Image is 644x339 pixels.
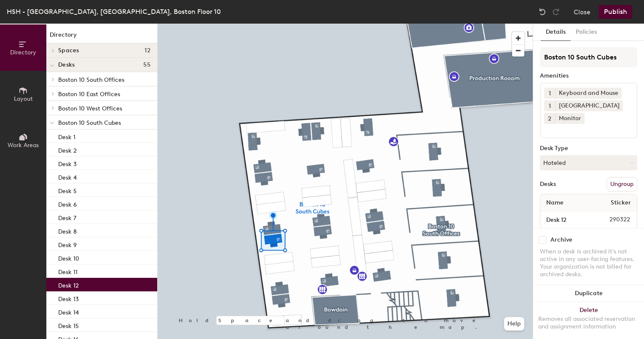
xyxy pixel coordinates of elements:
[58,212,76,222] p: Desk 7
[10,49,36,56] span: Directory
[599,5,632,19] button: Publish
[58,199,77,208] p: Desk 6
[58,293,79,303] p: Desk 13
[571,24,602,41] button: Policies
[58,253,79,262] p: Desk 10
[606,195,635,210] span: Sticker
[58,105,122,112] span: Boston 10 West Offices
[58,47,79,54] span: Spaces
[58,119,121,126] span: Boston 10 South Cubes
[550,237,572,243] div: Archive
[549,102,551,110] span: 1
[58,158,77,168] p: Desk 3
[555,113,585,124] div: Monitor
[549,89,551,98] span: 1
[14,95,33,102] span: Layout
[58,172,77,181] p: Desk 4
[542,214,589,226] input: Unnamed desk
[143,62,150,68] span: 55
[544,113,555,124] button: 2
[606,177,637,191] button: Ungroup
[548,114,551,123] span: 2
[541,24,571,41] button: Details
[58,62,75,68] span: Desks
[540,248,637,278] div: When a desk is archived it's not active in any user-facing features. Your organization is not bil...
[145,47,150,54] span: 12
[58,76,124,83] span: Boston 10 South Offices
[542,195,568,210] span: Name
[504,317,524,331] button: Help
[58,226,77,235] p: Desk 8
[540,73,637,79] div: Amenities
[538,315,639,331] div: Removes all associated reservation and assignment information
[58,280,79,289] p: Desk 12
[58,185,77,195] p: Desk 5
[58,307,79,316] p: Desk 14
[8,142,39,149] span: Work Areas
[555,100,623,111] div: [GEOGRAPHIC_DATA]
[7,6,221,17] div: HSH - [GEOGRAPHIC_DATA], [GEOGRAPHIC_DATA], Boston Floor 10
[540,145,637,152] div: Desk Type
[589,215,635,224] span: 290322
[533,302,644,339] button: DeleteRemoves all associated reservation and assignment information
[58,320,79,330] p: Desk 15
[544,88,555,99] button: 1
[58,145,77,154] p: Desk 2
[544,100,555,111] button: 1
[555,88,622,99] div: Keyboard and Mouse
[58,266,78,276] p: Desk 11
[58,131,75,141] p: Desk 1
[58,91,120,98] span: Boston 10 East Offices
[574,5,590,19] button: Close
[46,30,157,43] h1: Directory
[538,8,547,16] img: Undo
[58,239,77,249] p: Desk 9
[540,181,556,188] div: Desks
[540,155,637,170] button: Hoteled
[552,8,560,16] img: Redo
[533,285,644,302] button: Duplicate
